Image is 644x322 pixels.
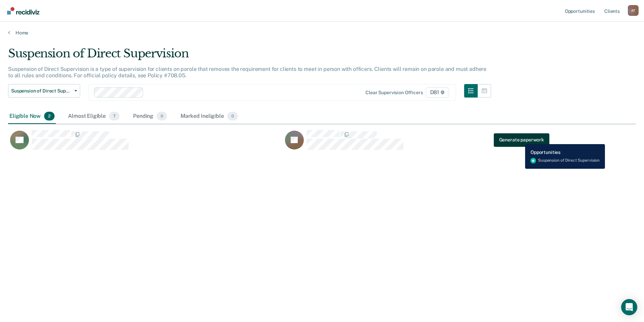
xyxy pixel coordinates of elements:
button: Generate paperwork [494,133,549,146]
div: A T [628,5,639,16]
img: Recidiviz [7,7,39,15]
span: 0 [227,112,238,120]
p: Suspension of Direct Supervision is a type of supervision for clients on parole that removes the ... [8,66,486,79]
a: Navigate to form link [494,133,549,146]
span: 7 [109,112,120,120]
div: Suspension of Direct Supervision [8,47,491,66]
div: Marked Ineligible0 [179,109,239,124]
div: CaseloadOpportunityCell-00383818 [8,130,283,157]
span: 2 [44,112,55,120]
button: Profile dropdown button [628,5,639,16]
span: D81 [426,87,449,98]
a: Home [8,30,636,36]
div: Eligible Now2 [8,109,56,124]
div: Open Intercom Messenger [621,299,637,315]
div: Clear supervision officers [365,90,423,96]
span: 0 [157,112,167,120]
span: Suspension of Direct Supervision [11,88,72,94]
div: Pending0 [132,109,168,124]
button: Suspension of Direct Supervision [8,84,80,98]
div: CaseloadOpportunityCell-00118428 [283,130,558,157]
div: Almost Eligible7 [67,109,121,124]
